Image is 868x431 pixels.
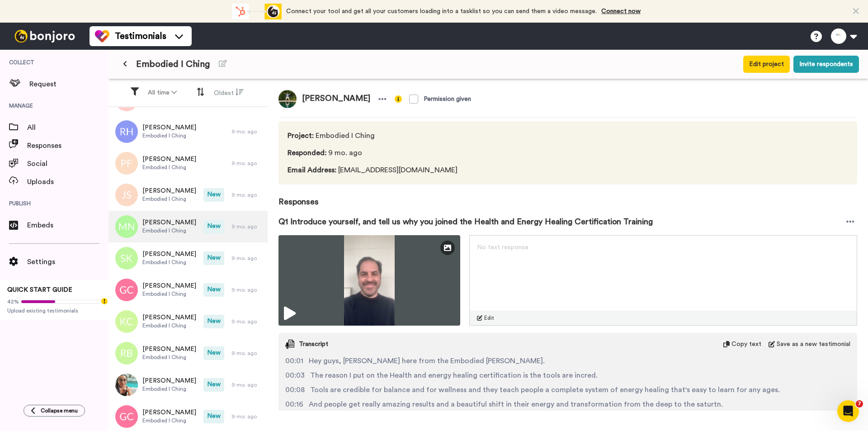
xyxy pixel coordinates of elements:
span: New [203,251,224,265]
span: [EMAIL_ADDRESS][DOMAIN_NAME] [288,165,461,175]
span: Collapse menu [41,407,78,414]
span: Embodied I Ching [142,354,196,361]
span: Save as a new testimonial [777,340,850,349]
a: [PERSON_NAME]Embodied I ChingNew9 mo. ago [108,179,268,211]
span: [PERSON_NAME] [142,186,196,195]
span: New [203,378,224,392]
iframe: Intercom live chat [837,400,859,422]
div: animation [232,4,282,19]
span: [PERSON_NAME] [297,90,376,108]
button: Oldest [208,84,249,101]
span: And people get really amazing results and a beautiful shift in their energy and transformation fr... [309,399,723,410]
a: [PERSON_NAME]Embodied I ChingNew9 mo. ago [108,306,268,337]
span: QUICK START GUIDE [7,287,72,293]
span: Responded : [288,149,326,156]
img: pf.png [115,152,138,175]
span: 00:16 [285,399,303,410]
button: Edit project [743,56,790,73]
span: [PERSON_NAME] [142,345,196,354]
div: 9 mo. ago [231,318,263,325]
div: 9 mo. ago [231,255,263,262]
div: 9 mo. ago [231,286,263,294]
div: 9 mo. ago [231,128,263,135]
img: 4c36d08e-822d-4219-a41d-c5cfba573c04-thumbnail_full-1731302037.jpg [278,235,460,326]
img: gc.png [115,405,138,428]
div: Permission given [424,95,471,104]
span: Social [27,158,108,169]
div: 9 mo. ago [231,381,263,388]
span: [PERSON_NAME] [142,408,196,417]
span: 7 [856,400,863,407]
span: 00:08 [285,384,305,395]
span: No text response [477,244,528,251]
span: [PERSON_NAME] [142,313,196,322]
img: bj-logo-header-white.svg [11,30,79,43]
span: New [203,315,224,328]
button: Collapse menu [24,405,85,417]
span: Project : [288,132,314,139]
a: [PERSON_NAME]Embodied I Ching9 mo. ago [108,147,268,179]
span: All [27,122,108,133]
span: Q1 Introduce yourself, and tell us why you joined the Health and Energy Healing Certification Tra... [278,215,653,228]
span: [PERSON_NAME] [142,250,196,259]
span: Embodied I Ching [142,259,196,266]
img: 2d619b6c-392c-4991-8d88-6f2114ef7fdd.jpeg [115,374,138,396]
img: kc.png [115,310,138,333]
span: Responses [278,185,857,208]
a: [PERSON_NAME]Embodied I Ching9 mo. ago [108,116,268,147]
span: Embodied I Ching [142,417,196,424]
img: gc.png [115,279,138,301]
div: 9 mo. ago [231,413,263,420]
span: Settings [27,256,108,267]
span: New [203,283,224,297]
span: New [203,346,224,360]
span: Embeds [27,220,108,231]
button: Invite respondents [793,56,859,73]
img: tm-color.svg [95,29,109,43]
span: New [203,220,224,233]
span: [PERSON_NAME] [142,281,196,290]
span: Request [29,79,108,90]
div: 9 mo. ago [231,160,263,167]
span: [PERSON_NAME] [142,218,196,227]
span: Embodied I Ching [142,227,196,234]
img: sk.png [115,247,138,270]
span: [PERSON_NAME] [142,123,196,132]
img: transcript.svg [285,340,294,349]
span: [PERSON_NAME] [142,155,196,164]
img: js.png [115,184,138,206]
img: 3a132fcd-bbbf-4c60-a030-7c9e8588c8a0.jpeg [278,90,297,108]
span: Embodied I Ching [142,290,196,298]
span: Embodied I Ching [136,58,210,71]
a: [PERSON_NAME]Embodied I ChingNew9 mo. ago [108,274,268,306]
a: [PERSON_NAME]Embodied I ChingNew9 mo. ago [108,242,268,274]
img: mn.png [115,215,138,238]
span: Embodied I Ching [142,164,196,171]
span: Responses [27,140,108,151]
a: [PERSON_NAME]Embodied I ChingNew9 mo. ago [108,369,268,401]
span: Uploads [27,176,108,187]
span: Upload existing testimonials [7,307,101,314]
button: All time [142,85,182,101]
img: info-yellow.svg [395,95,402,103]
span: Embodied I Ching [288,130,461,141]
span: Tools are credible for balance and for wellness and they teach people a complete system of energy... [310,384,780,395]
span: Transcript [299,340,328,349]
span: Testimonials [115,30,166,43]
span: New [203,410,224,423]
img: rb.png [115,342,138,365]
img: rh.png [115,120,138,143]
a: Connect now [601,8,641,14]
span: Email Address : [288,166,336,174]
span: Embodied I Ching [142,132,196,139]
span: Embodied I Ching [142,385,196,393]
div: Tooltip anchor [100,297,108,305]
span: Embodied I Ching [142,322,196,329]
span: New [203,188,224,202]
span: Hey guys, [PERSON_NAME] here from the Embodied [PERSON_NAME]. [309,355,545,366]
div: 9 mo. ago [231,223,263,230]
span: [PERSON_NAME] [142,376,196,385]
div: 9 mo. ago [231,350,263,357]
div: 9 mo. ago [231,191,263,199]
